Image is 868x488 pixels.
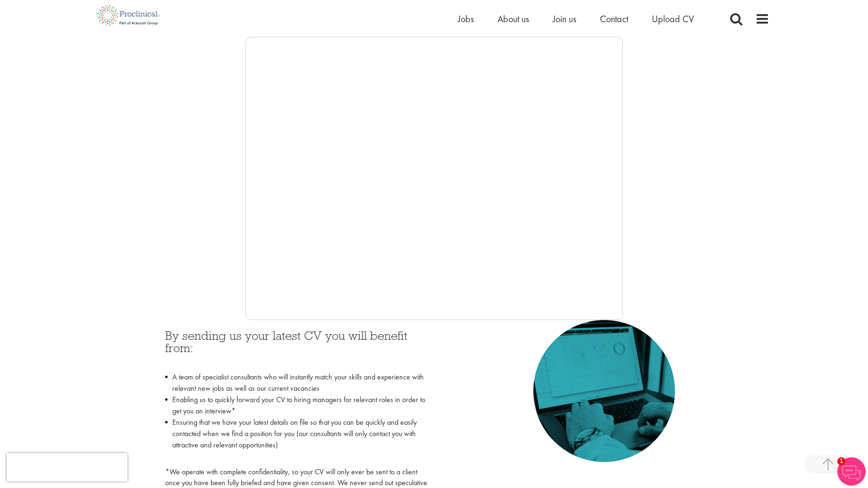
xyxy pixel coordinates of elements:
[600,13,628,25] a: Contact
[458,13,474,25] a: Jobs
[165,417,427,462] li: Ensuring that we have your latest details on file so that you can be quickly and easily contacted...
[837,457,866,486] img: Chatbot
[165,371,427,394] li: A team of specialist consultants who will instantly match your skills and experience with relevan...
[497,13,529,25] a: About us
[7,453,127,481] iframe: reCAPTCHA
[165,394,427,417] li: Enabling us to quickly forward your CV to hiring managers for relevant roles in order to get you ...
[165,329,427,367] h3: By sending us your latest CV you will benefit from:
[553,13,576,25] a: Join us
[837,457,845,465] span: 1
[652,13,694,25] a: Upload CV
